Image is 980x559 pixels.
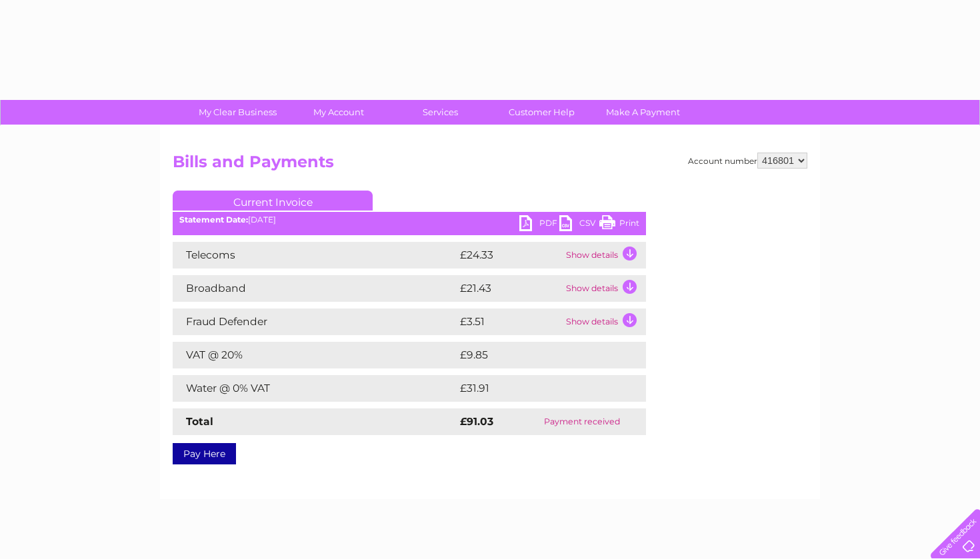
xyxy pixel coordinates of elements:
div: Account number [688,153,807,169]
td: Show details [563,242,646,269]
a: Current Invoice [173,191,373,211]
td: Show details [563,308,646,335]
td: £9.85 [457,342,615,368]
a: PDF [519,215,559,235]
td: £21.43 [457,275,563,302]
b: Statement Date: [179,215,248,225]
td: Show details [563,275,646,302]
a: Make A Payment [588,100,698,125]
td: Water @ 0% VAT [173,375,457,402]
a: My Account [284,100,394,125]
td: Fraud Defender [173,308,457,335]
a: Services [385,100,495,125]
a: CSV [559,215,599,235]
td: Broadband [173,275,457,302]
td: Telecoms [173,242,457,269]
a: Pay Here [173,443,236,464]
td: Payment received [519,408,646,435]
a: Customer Help [487,100,597,125]
a: Print [599,215,639,235]
strong: £91.03 [460,415,493,428]
h2: Bills and Payments [173,153,807,178]
td: VAT @ 20% [173,342,457,368]
div: [DATE] [173,215,646,225]
td: £3.51 [457,308,563,335]
a: My Clear Business [183,100,293,125]
td: £31.91 [457,375,617,402]
td: £24.33 [457,242,563,269]
strong: Total [186,415,213,428]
